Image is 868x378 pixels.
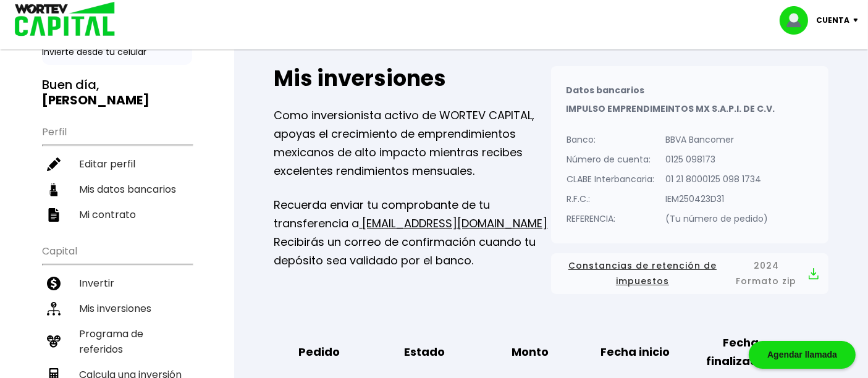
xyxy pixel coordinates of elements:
[567,170,654,188] p: CLABE Interbancaria:
[561,258,819,289] button: Constancias de retención de impuestos2024 Formato zip
[359,216,547,231] a: [EMAIL_ADDRESS][DOMAIN_NAME]
[567,190,654,208] p: R.F.C.:
[561,258,724,289] span: Constancias de retención de impuestos
[47,277,61,290] img: invertir-icon.b3b967d7.svg
[42,177,192,202] a: Mis datos bancarios
[47,302,61,316] img: inversiones-icon.6695dc30.svg
[566,84,644,96] b: Datos bancarios
[817,11,850,30] p: Cuenta
[47,183,61,196] img: datos-icon.10cf9172.svg
[47,335,61,348] img: recomiendanos-icon.9b8e9327.svg
[665,150,768,169] p: 0125 098173
[665,170,768,188] p: 01 21 8000125 098 1734
[696,334,785,371] b: Fecha finalización
[850,19,867,22] img: icon-down
[274,106,551,180] p: Como inversionista activo de WORTEV CAPITAL, apoyas el crecimiento de emprendimientos mexicanos d...
[567,130,654,149] p: Banco:
[47,208,61,222] img: contrato-icon.f2db500c.svg
[42,321,192,362] a: Programa de referidos
[47,157,61,171] img: editar-icon.952d3147.svg
[42,296,192,321] a: Mis inversiones
[749,341,856,369] div: Agendar llamada
[512,343,549,361] b: Monto
[42,77,192,108] h3: Buen día,
[665,190,768,208] p: IEM250423D31
[42,271,192,296] a: Invertir
[274,196,551,270] p: Recuerda enviar tu comprobante de tu transferencia a Recibirás un correo de confirmación cuando t...
[42,202,192,227] a: Mi contrato
[566,103,775,115] b: IMPULSO EMPRENDIMEINTOS MX S.A.P.I. DE C.V.
[404,343,445,361] b: Estado
[298,343,340,361] b: Pedido
[42,118,192,227] ul: Perfil
[42,151,192,177] a: Editar perfil
[567,150,654,169] p: Número de cuenta:
[665,130,768,149] p: BBVA Bancomer
[780,6,817,35] img: profile-image
[42,46,192,59] p: Invierte desde tu celular
[42,91,150,109] b: [PERSON_NAME]
[665,209,768,228] p: (Tu número de pedido)
[274,66,551,91] h2: Mis inversiones
[600,343,670,361] b: Fecha inicio
[567,209,654,228] p: REFERENCIA:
